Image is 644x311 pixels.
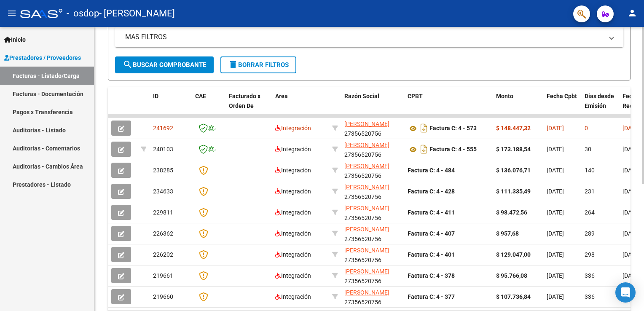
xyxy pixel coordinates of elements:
[419,121,429,135] i: Descargar documento
[153,293,173,300] span: 219660
[275,188,311,195] span: Integración
[99,4,175,23] span: - [PERSON_NAME]
[585,209,595,216] span: 264
[275,251,311,258] span: Integración
[115,56,214,73] button: Buscar Comprobante
[623,209,640,216] span: [DATE]
[408,188,455,195] strong: Factura C: 4 - 428
[496,125,531,131] strong: $ 148.447,32
[496,188,531,195] strong: $ 111.335,49
[272,87,329,124] datatable-header-cell: Area
[67,4,99,23] span: - osdop
[344,93,379,99] span: Razón Social
[344,226,389,233] span: [PERSON_NAME]
[153,251,173,258] span: 226202
[123,59,133,70] mat-icon: search
[4,53,81,62] span: Prestadores / Proveedores
[404,87,493,124] datatable-header-cell: CPBT
[275,209,311,216] span: Integración
[585,230,595,237] span: 289
[408,293,455,300] strong: Factura C: 4 - 377
[4,35,26,44] span: Inicio
[496,272,527,279] strong: $ 95.766,08
[408,251,455,258] strong: Factura C: 4 - 401
[153,209,173,216] span: 229811
[344,119,401,137] div: 27356520756
[493,87,543,124] datatable-header-cell: Monto
[344,246,401,263] div: 27356520756
[344,267,401,284] div: 27356520756
[344,268,389,275] span: [PERSON_NAME]
[192,87,225,124] datatable-header-cell: CAE
[547,125,564,131] span: [DATE]
[408,93,423,99] span: CPBT
[429,125,477,132] strong: Factura C: 4 - 573
[547,251,564,258] span: [DATE]
[585,188,595,195] span: 231
[275,146,311,153] span: Integración
[7,8,17,18] mat-icon: menu
[547,93,577,99] span: Fecha Cpbt
[275,125,311,131] span: Integración
[547,146,564,153] span: [DATE]
[419,142,429,156] i: Descargar documento
[496,167,531,174] strong: $ 136.076,71
[408,230,455,237] strong: Factura C: 4 - 407
[275,93,288,99] span: Area
[623,167,640,174] span: [DATE]
[581,87,619,124] datatable-header-cell: Días desde Emisión
[547,188,564,195] span: [DATE]
[344,184,389,190] span: [PERSON_NAME]
[195,93,206,99] span: CAE
[615,282,636,303] div: Open Intercom Messenger
[496,146,531,153] strong: $ 173.188,54
[543,87,581,124] datatable-header-cell: Fecha Cpbt
[585,272,595,279] span: 336
[125,32,603,42] mat-panel-title: MAS FILTROS
[344,204,401,221] div: 27356520756
[344,121,389,127] span: [PERSON_NAME]
[344,289,389,296] span: [PERSON_NAME]
[153,272,173,279] span: 219661
[344,161,401,179] div: 27356520756
[344,247,389,254] span: [PERSON_NAME]
[275,293,311,300] span: Integración
[153,146,173,153] span: 240103
[547,293,564,300] span: [DATE]
[585,125,588,131] span: 0
[547,272,564,279] span: [DATE]
[275,230,311,237] span: Integración
[123,61,206,69] span: Buscar Comprobante
[153,125,173,131] span: 241692
[623,272,640,279] span: [DATE]
[275,167,311,174] span: Integración
[429,146,477,153] strong: Factura C: 4 - 555
[344,225,401,242] div: 27356520756
[229,93,260,109] span: Facturado x Orden De
[344,288,401,306] div: 27356520756
[153,93,158,99] span: ID
[623,146,640,153] span: [DATE]
[627,8,637,18] mat-icon: person
[344,142,389,148] span: [PERSON_NAME]
[344,163,389,169] span: [PERSON_NAME]
[496,293,531,300] strong: $ 107.736,84
[153,167,173,174] span: 238285
[496,93,513,99] span: Monto
[496,209,527,216] strong: $ 98.472,56
[341,87,404,124] datatable-header-cell: Razón Social
[623,251,640,258] span: [DATE]
[585,293,595,300] span: 336
[547,167,564,174] span: [DATE]
[585,251,595,258] span: 298
[623,188,640,195] span: [DATE]
[228,59,238,70] mat-icon: delete
[115,27,623,47] mat-expansion-panel-header: MAS FILTROS
[220,56,296,73] button: Borrar Filtros
[344,205,389,212] span: [PERSON_NAME]
[408,167,455,174] strong: Factura C: 4 - 484
[150,87,192,124] datatable-header-cell: ID
[228,61,289,69] span: Borrar Filtros
[225,87,272,124] datatable-header-cell: Facturado x Orden De
[344,140,401,158] div: 27356520756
